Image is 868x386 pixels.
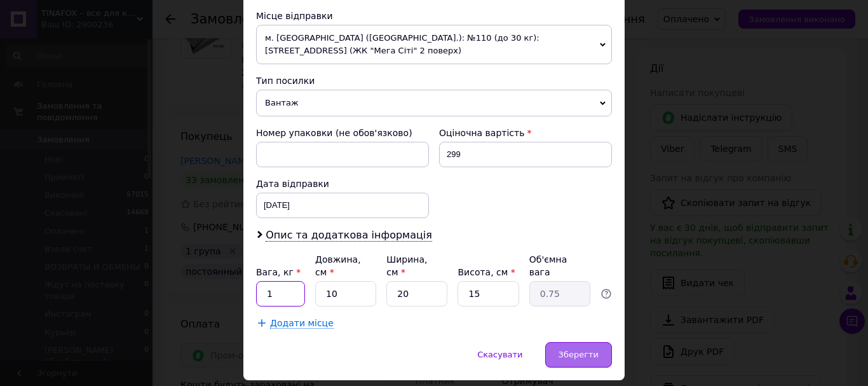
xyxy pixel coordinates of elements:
[256,267,301,277] label: Вага, кг
[559,350,599,359] span: Зберегти
[266,229,432,242] span: Опис та додаткова інформація
[256,90,612,116] span: Вантаж
[439,127,612,139] div: Оціночна вартість
[256,76,315,86] span: Тип посилки
[256,25,612,64] span: м. [GEOGRAPHIC_DATA] ([GEOGRAPHIC_DATA].): №110 (до 30 кг): [STREET_ADDRESS] (ЖК "Мега Сіті" 2 по...
[529,253,590,279] div: Об'ємна вага
[256,127,429,139] div: Номер упаковки (не обов'язково)
[270,318,334,329] span: Додати місце
[477,350,522,359] span: Скасувати
[315,254,361,277] label: Довжина, см
[386,254,427,277] label: Ширина, см
[256,11,333,21] span: Місце відправки
[256,177,429,190] div: Дата відправки
[458,267,515,277] label: Висота, см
